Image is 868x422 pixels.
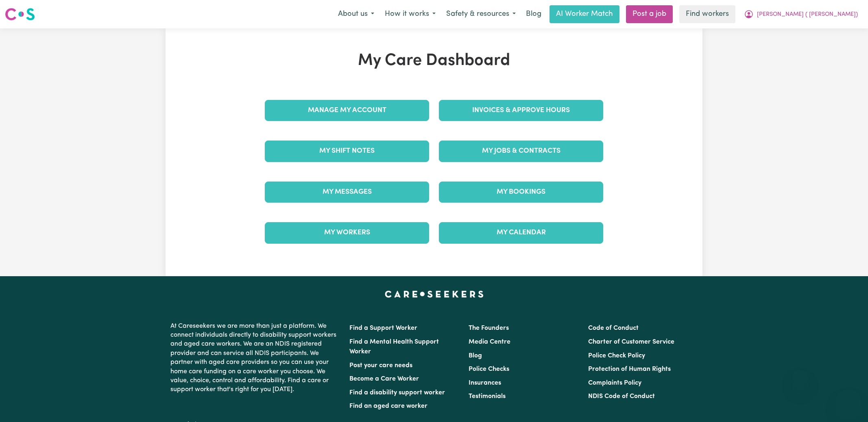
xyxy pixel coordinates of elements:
a: My Calendar [439,222,603,243]
img: Careseekers logo [5,7,35,22]
a: Find a Mental Health Support Worker [349,339,439,355]
a: Protection of Human Rights [588,366,671,372]
span: [PERSON_NAME] ( [PERSON_NAME]) [757,10,858,19]
a: Charter of Customer Service [588,339,674,345]
a: Invoices & Approve Hours [439,100,603,121]
a: Testimonials [469,393,506,400]
a: Find an aged care worker [349,403,427,409]
a: Complaints Policy [588,380,641,386]
a: My Shift Notes [265,141,429,162]
a: AI Worker Match [550,5,619,23]
a: Post a job [626,5,673,23]
iframe: Button to launch messaging window [835,390,861,416]
iframe: Close message [792,370,808,386]
button: My Account [739,6,863,23]
a: Media Centre [469,339,510,345]
a: My Workers [265,222,429,243]
p: At Careseekers we are more than just a platform. We connect individuals directly to disability su... [170,318,340,398]
a: My Bookings [439,182,603,203]
a: Careseekers logo [5,5,35,24]
a: Insurances [469,380,501,386]
a: Find a Support Worker [349,325,417,331]
a: My Jobs & Contracts [439,141,603,162]
a: NDIS Code of Conduct [588,393,655,400]
h1: My Care Dashboard [260,51,608,71]
a: Become a Care Worker [349,376,419,382]
button: Safety & resources [441,6,521,23]
a: Manage My Account [265,100,429,121]
a: Post your care needs [349,362,412,369]
a: Find a disability support worker [349,390,445,396]
a: My Messages [265,182,429,203]
button: How it works [379,6,441,23]
a: Careseekers home page [385,291,484,297]
a: Police Checks [469,366,509,372]
a: Police Check Policy [588,353,645,359]
a: Find workers [679,5,735,23]
a: The Founders [469,325,509,331]
a: Blog [521,5,546,23]
button: About us [333,6,379,23]
a: Code of Conduct [588,325,639,331]
a: Blog [469,353,482,359]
